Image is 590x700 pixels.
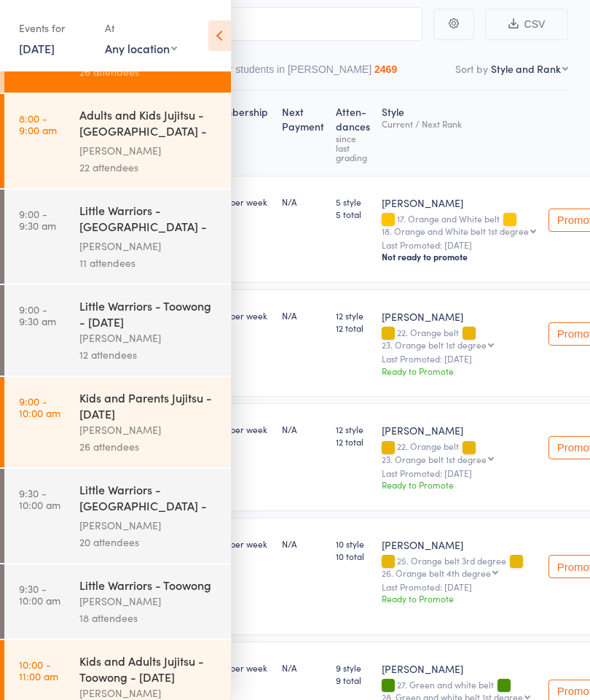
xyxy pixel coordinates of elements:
time: 9:30 - 10:00 am [19,583,60,606]
div: [PERSON_NAME] [79,238,219,254]
a: [DATE] [19,40,55,56]
time: 9:30 - 10:00 am [19,487,60,510]
a: 9:00 -9:30 amLittle Warriors - Toowong - [DATE][PERSON_NAME]12 attendees [4,285,231,376]
div: Adults and Kids Jujitsu - [GEOGRAPHIC_DATA] - [GEOGRAPHIC_DATA]... [79,106,219,142]
span: 12 total [336,322,370,334]
div: [PERSON_NAME] [382,195,537,210]
div: 1 day per week [208,309,270,322]
time: 9:00 - 9:30 am [19,208,56,231]
div: Ready to Promote [382,478,537,491]
small: Last Promoted: [DATE] [382,468,537,478]
div: Current / Next Rank [382,119,537,128]
div: [PERSON_NAME] [382,537,537,552]
small: Last Promoted: [DATE] [382,240,537,250]
button: Other students in [PERSON_NAME]2469 [207,56,397,90]
time: 9:00 - 10:00 am [19,395,60,419]
div: [PERSON_NAME] [382,309,537,324]
div: 1 day per week [208,661,270,674]
div: [PERSON_NAME] [79,142,219,159]
div: N/A [282,537,324,550]
time: 9:00 - 9:30 am [19,303,56,327]
div: Little Warriors - Toowong [79,577,219,593]
span: 9 style [336,661,370,674]
div: Kids and Adults Jujitsu - Toowong - [DATE] [79,653,219,685]
div: 12 attendees [79,346,219,363]
div: Style and Rank [491,61,561,76]
div: Kids and Parents Jujitsu - [DATE] [79,389,219,421]
a: 9:30 -10:00 amLittle Warriors - Toowong[PERSON_NAME]18 attendees [4,564,231,639]
div: 26. Orange belt 4th degree [382,568,491,577]
div: 23. Orange belt 1st degree [382,454,487,464]
span: 12 style [336,309,370,322]
span: 5 style [336,195,370,208]
div: N/A [282,661,324,674]
span: 12 style [336,423,370,435]
span: 9 total [336,674,370,686]
span: 10 style [336,537,370,550]
div: 23. Orange belt 1st degree [382,340,487,349]
div: [PERSON_NAME] [79,593,219,610]
small: Last Promoted: [DATE] [382,582,537,592]
div: 18 attendees [79,610,219,626]
div: 22 attendees [79,159,219,176]
div: 26 attendees [79,63,219,80]
div: Style [376,97,543,169]
div: Little Warriors - Toowong - [DATE] [79,297,219,330]
div: 25. Orange belt 3rd degree [382,556,537,577]
span: 5 total [336,208,370,220]
div: 20 attendees [79,534,219,551]
div: 22. Orange belt [382,327,537,349]
div: 26 attendees [79,438,219,455]
time: 10:00 - 11:00 am [19,658,58,682]
div: Ready to Promote [382,592,537,604]
div: [PERSON_NAME] [79,421,219,438]
div: N/A [282,195,324,208]
small: Last Promoted: [DATE] [382,354,537,364]
div: 22. Orange belt [382,441,537,463]
div: Atten­dances [330,97,376,169]
label: Sort by [455,61,488,76]
div: 2469 [374,63,397,75]
a: 9:00 -9:30 amLittle Warriors - [GEOGRAPHIC_DATA] - [DATE][PERSON_NAME]11 attendees [4,190,231,284]
div: Little Warriors - [GEOGRAPHIC_DATA] - [DATE] [79,481,219,517]
div: Next Payment [276,97,330,169]
a: 9:30 -10:00 amLittle Warriors - [GEOGRAPHIC_DATA] - [DATE][PERSON_NAME]20 attendees [4,469,231,563]
div: [PERSON_NAME] [382,661,537,676]
button: CSV [485,9,568,40]
span: 12 total [336,435,370,448]
div: N/A [282,423,324,435]
div: [PERSON_NAME] [382,423,537,437]
div: 17. Orange and White belt [382,214,537,236]
div: 1 day per week [208,537,270,550]
div: 11 attendees [79,254,219,271]
time: 8:00 - 9:00 am [19,112,57,136]
div: At [105,16,177,40]
div: Ready to Promote [382,365,537,377]
div: 18. Orange and White belt 1st degree [382,226,529,236]
a: 8:00 -9:00 amAdults and Kids Jujitsu - [GEOGRAPHIC_DATA] - [GEOGRAPHIC_DATA]...[PERSON_NAME]22 at... [4,94,231,188]
div: Little Warriors - [GEOGRAPHIC_DATA] - [DATE] [79,202,219,238]
div: Not ready to promote [382,251,537,262]
div: since last grading [336,133,370,162]
a: 9:00 -10:00 amKids and Parents Jujitsu - [DATE][PERSON_NAME]26 attendees [4,377,231,467]
div: Any location [105,40,177,56]
div: 1 day per week [208,195,270,208]
div: [PERSON_NAME] [79,517,219,534]
div: N/A [282,309,324,322]
div: [PERSON_NAME] [79,330,219,346]
div: 1 day per week [208,423,270,435]
span: 10 total [336,550,370,562]
div: Membership [202,97,276,169]
div: Events for [19,16,90,40]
